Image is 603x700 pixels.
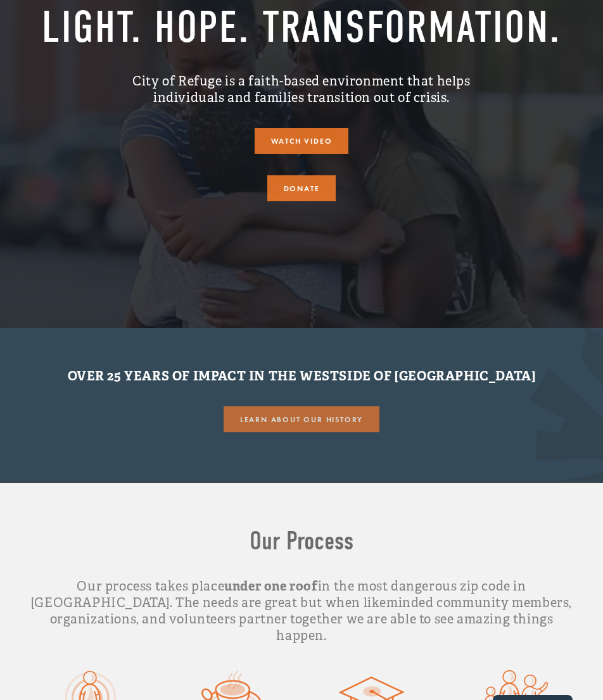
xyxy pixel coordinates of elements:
strong: under one roof [224,578,317,594]
h1: LIGHT. HOPE. TRANSFORMATION. [30,3,573,52]
h2: Our Process [30,525,573,556]
a: Learn About our History [224,406,379,432]
a: Donate [267,175,336,201]
strong: OVER 25 YEARS OF IMPACT IN THE WESTSIDE OF [GEOGRAPHIC_DATA] [68,368,536,384]
a: Watch Video [255,128,349,154]
h3: City of Refuge is a faith-based environment that helps individuals and families transition out of... [124,73,478,106]
h3: Our process takes place in the most dangerous zip code in [GEOGRAPHIC_DATA]. The needs are great ... [30,578,573,644]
